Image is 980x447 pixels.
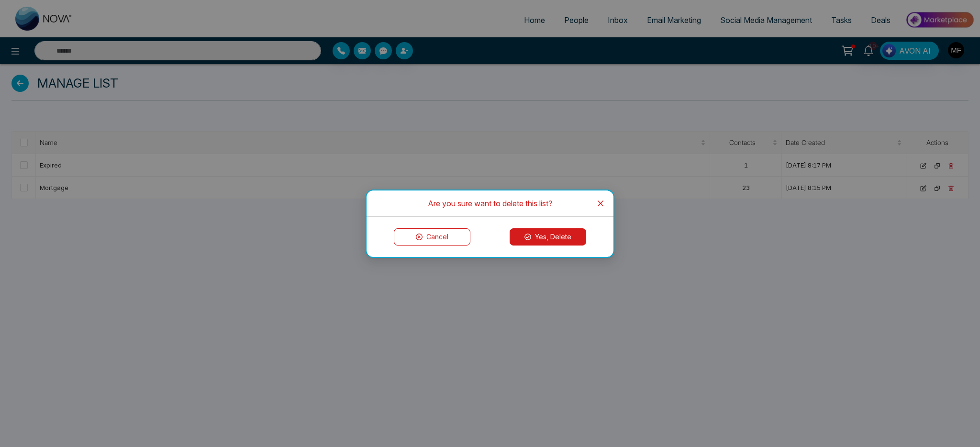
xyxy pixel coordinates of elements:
button: Close [588,190,613,216]
span: close [597,200,604,207]
button: Cancel [394,228,470,246]
div: Are you sure want to delete this list? [378,198,602,209]
button: Yes, Delete [510,228,586,246]
iframe: Intercom live chat [947,414,970,437]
